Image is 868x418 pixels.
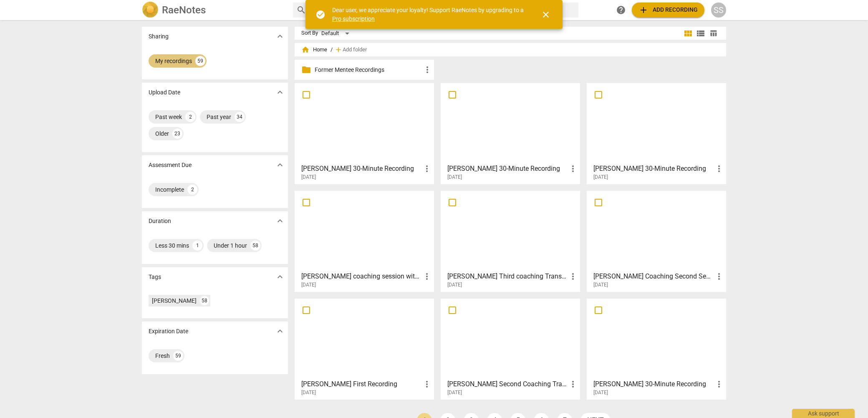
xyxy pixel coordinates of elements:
button: Close [536,5,556,25]
span: close [541,10,551,20]
span: view_module [683,28,693,38]
img: Logo [142,2,159,18]
span: Home [301,46,327,54]
span: home [301,46,310,54]
a: Help [613,3,628,18]
button: Tile view [682,27,694,40]
button: Show more [274,30,286,43]
div: Default [321,27,352,40]
span: more_vert [422,164,432,174]
span: more_vert [422,271,432,281]
a: [PERSON_NAME] Coaching Second Session 061925[DATE] [590,194,723,288]
button: Upload [632,3,704,18]
span: [DATE] [593,281,608,289]
h2: RaeNotes [162,4,206,16]
div: 58 [200,296,209,305]
span: add [334,46,343,54]
div: 59 [173,351,183,361]
h3: Laurie Levitan coaching session with RJ [301,271,422,281]
span: more_vert [714,271,724,281]
p: Duration [149,217,171,225]
span: add [638,5,648,15]
span: Add folder [343,47,367,53]
span: more_vert [714,164,724,174]
h3: Sarah Pemberton Second Coaching Transcript [447,379,568,389]
h3: Sarah P Third coaching Transcript [447,271,568,281]
span: help [616,5,626,15]
a: [PERSON_NAME] coaching session with RJ[DATE] [298,194,431,288]
button: Show more [274,86,286,99]
div: 1 [192,241,202,251]
span: [DATE] [301,389,316,396]
h3: Karin Johnson 30-Minute Recording [593,164,714,174]
button: Show more [274,325,286,337]
div: Less 30 mins [155,241,189,250]
span: [DATE] [447,174,462,181]
span: check_circle [315,10,325,20]
span: view_list [696,28,706,38]
span: Add recording [638,5,698,15]
a: [PERSON_NAME] Second Coaching Transcript[DATE] [444,301,577,396]
p: Former Mentee Recordings [315,66,422,74]
div: My recordings [155,57,192,65]
div: 59 [195,56,205,66]
a: LogoRaeNotes [142,2,286,18]
a: [PERSON_NAME] Third coaching Transcript[DATE] [444,194,577,288]
span: more_vert [422,65,432,75]
div: Incomplete [155,185,184,194]
span: expand_more [275,31,285,41]
a: [PERSON_NAME] First Recording[DATE] [298,301,431,396]
div: Under 1 hour [214,241,247,250]
span: more_vert [568,271,578,281]
button: Show more [274,159,286,171]
a: [PERSON_NAME] 30-Minute Recording[DATE] [590,86,723,180]
span: more_vert [422,379,432,389]
span: expand_more [275,326,285,336]
a: [PERSON_NAME] 30-Minute Recording[DATE] [298,86,431,180]
span: folder [301,65,311,75]
div: 23 [172,129,182,139]
div: Sort By [301,30,318,36]
div: Ask support [792,409,855,418]
div: 58 [250,241,260,251]
span: [DATE] [447,389,462,396]
button: Show more [274,215,286,227]
button: SS [711,3,726,18]
span: table_chart [709,29,717,37]
div: Dear user, we appreciate your loyalty! Support RaeNotes by upgrading to a [332,6,526,23]
span: more_vert [714,379,724,389]
a: [PERSON_NAME] 30-Minute Recording[DATE] [590,301,723,396]
h3: Laurie Levitan First Recording [301,379,422,389]
h3: Lovisa Målerin 30-Minute Recording [447,164,568,174]
span: more_vert [568,379,578,389]
p: Assessment Due [149,161,192,170]
button: Table view [707,27,719,40]
span: search [296,5,306,15]
a: [PERSON_NAME] 30-Minute Recording[DATE] [444,86,577,180]
div: Past week [155,113,182,121]
span: [DATE] [593,174,608,181]
div: Past year [207,113,231,121]
a: Pro subscription [332,15,375,22]
span: expand_more [275,160,285,170]
span: [DATE] [301,281,316,289]
div: 2 [185,112,195,122]
span: more_vert [568,164,578,174]
button: List view [694,27,707,40]
span: expand_more [275,87,285,97]
button: Show more [274,271,286,283]
span: / [331,47,333,53]
p: Expiration Date [149,327,188,336]
div: 34 [235,112,245,122]
div: [PERSON_NAME] [152,296,197,305]
p: Upload Date [149,88,180,97]
h3: Jenay Karlson 30-Minute Recording [301,164,422,174]
span: [DATE] [593,389,608,396]
p: Tags [149,273,161,281]
p: Sharing [149,32,169,41]
div: 2 [187,185,197,195]
h3: Dyana Dorton Coaching Second Session 061925 [593,271,714,281]
span: [DATE] [301,174,316,181]
h3: Dyana Dorton 30-Minute Recording [593,379,714,389]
